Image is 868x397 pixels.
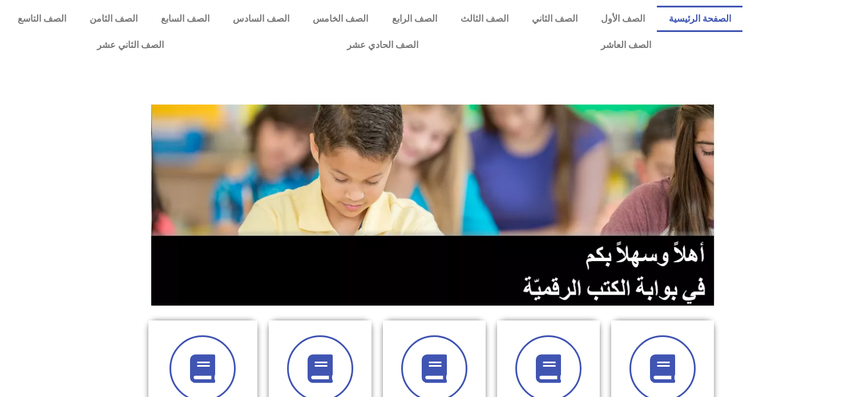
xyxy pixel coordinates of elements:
a: الصف الثامن [78,6,149,32]
a: الصف الثاني عشر [6,32,255,58]
a: الصف الحادي عشر [255,32,509,58]
a: الصف السابع [149,6,221,32]
a: الصف العاشر [510,32,742,58]
a: الصف السادس [221,6,301,32]
a: الصفحة الرئيسية [657,6,742,32]
a: الصف الثاني [520,6,589,32]
a: الصف الرابع [380,6,449,32]
a: الصف الأول [590,6,657,32]
a: الصف الثالث [449,6,520,32]
a: الصف التاسع [6,6,78,32]
a: الصف الخامس [301,6,380,32]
